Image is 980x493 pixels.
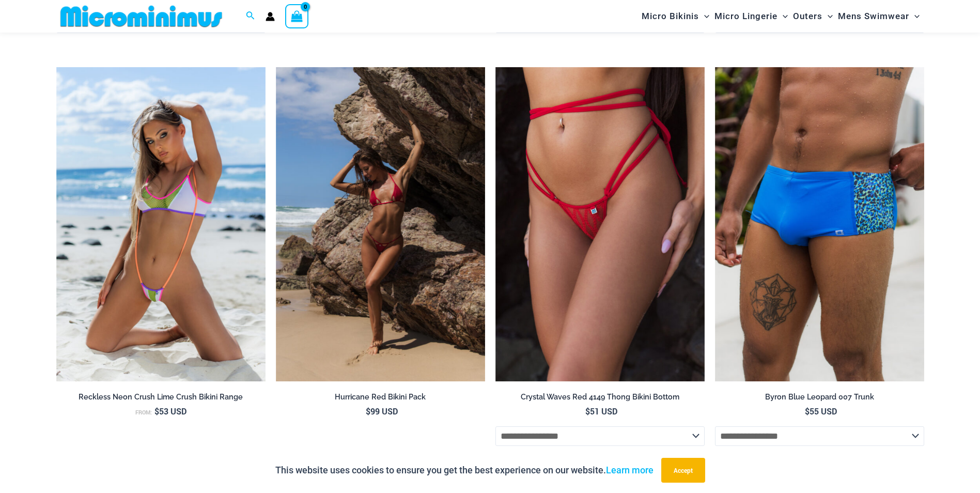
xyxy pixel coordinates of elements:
[805,406,810,417] span: $
[822,3,833,29] span: Menu Toggle
[642,3,699,29] span: Micro Bikinis
[805,406,837,417] bdi: 55 USD
[135,409,152,416] span: From:
[56,67,266,381] img: Reckless Neon Crush Lime Crush 349 Crop Top 4561 Sling 05
[366,406,398,417] bdi: 99 USD
[276,392,485,402] h2: Hurricane Red Bikini Pack
[56,67,266,381] a: Reckless Neon Crush Lime Crush 349 Crop Top 4561 Sling 05Reckless Neon Crush Lime Crush 349 Crop ...
[154,406,159,417] span: $
[790,3,835,29] a: OutersMenu ToggleMenu Toggle
[715,67,924,381] img: Byron Blue Leopard 007 Trunk 11
[495,67,705,381] img: Crystal Waves 4149 Thong 01
[285,4,309,28] a: View Shopping Cart, empty
[606,465,654,475] a: Learn more
[712,3,790,29] a: Micro LingerieMenu ToggleMenu Toggle
[715,392,924,406] a: Byron Blue Leopard 007 Trunk
[276,392,485,406] a: Hurricane Red Bikini Pack
[495,392,705,402] h2: Crystal Waves Red 4149 Thong Bikini Bottom
[275,463,654,478] p: This website uses cookies to ensure you get the best experience on our website.
[266,12,275,21] a: Account icon link
[714,3,777,29] span: Micro Lingerie
[56,392,266,406] a: Reckless Neon Crush Lime Crush Bikini Range
[154,406,186,417] bdi: 53 USD
[909,3,920,29] span: Menu Toggle
[637,2,924,31] nav: Site Navigation
[793,3,822,29] span: Outers
[838,3,909,29] span: Mens Swimwear
[276,67,485,381] img: Hurricane Red 3277 Tri Top 4277 Thong Bottom 05
[495,67,705,381] a: Crystal Waves 4149 Thong 01Crystal Waves 305 Tri Top 4149 Thong 01Crystal Waves 305 Tri Top 4149 ...
[366,406,370,417] span: $
[661,458,705,483] button: Accept
[699,3,709,29] span: Menu Toggle
[715,392,924,402] h2: Byron Blue Leopard 007 Trunk
[639,3,712,29] a: Micro BikinisMenu ToggleMenu Toggle
[777,3,788,29] span: Menu Toggle
[246,10,255,23] a: Search icon link
[835,3,922,29] a: Mens SwimwearMenu ToggleMenu Toggle
[495,392,705,406] a: Crystal Waves Red 4149 Thong Bikini Bottom
[715,67,924,381] a: Byron Blue Leopard 007 Trunk 11Byron Blue Leopard 007 Trunk 12Byron Blue Leopard 007 Trunk 12
[56,392,266,402] h2: Reckless Neon Crush Lime Crush Bikini Range
[276,67,485,381] a: Hurricane Red 3277 Tri Top 4277 Thong Bottom 05Hurricane Red 3277 Tri Top 4277 Thong Bottom 06Hur...
[585,406,590,417] span: $
[585,406,617,417] bdi: 51 USD
[56,5,226,28] img: MM SHOP LOGO FLAT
